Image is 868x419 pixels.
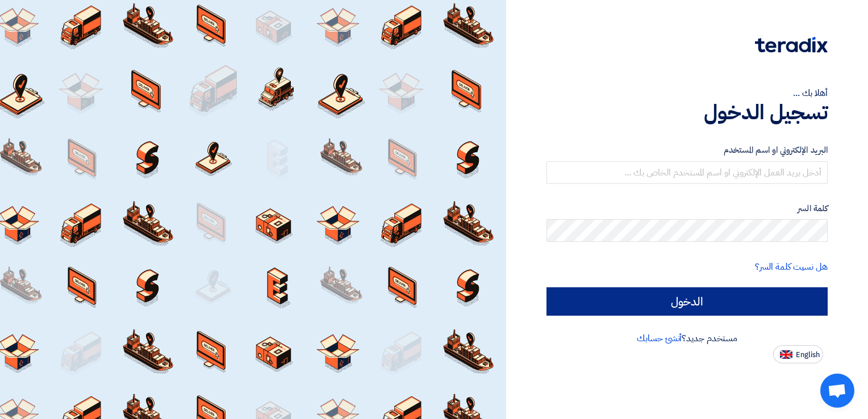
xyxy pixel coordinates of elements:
button: English [773,345,823,363]
label: كلمة السر [546,202,828,215]
img: Teradix logo [755,37,828,53]
input: الدخول [546,287,828,316]
label: البريد الإلكتروني او اسم المستخدم [546,144,828,157]
a: هل نسيت كلمة السر؟ [755,260,828,274]
img: en-US.png [780,350,792,359]
span: English [796,351,820,359]
div: أهلا بك ... [546,86,828,100]
div: مستخدم جديد؟ [546,332,828,345]
input: أدخل بريد العمل الإلكتروني او اسم المستخدم الخاص بك ... [546,161,828,184]
h1: تسجيل الدخول [546,100,828,125]
a: أنشئ حسابك [637,332,682,345]
div: Open chat [820,374,854,408]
